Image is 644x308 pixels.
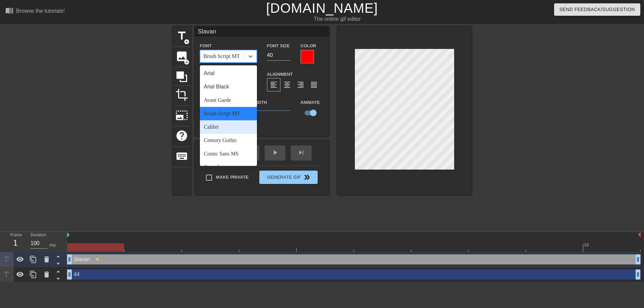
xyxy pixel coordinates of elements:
span: format_align_center [283,81,291,89]
span: drag_handle [635,256,641,263]
div: Brush Script MT [200,107,257,120]
div: 1 [10,237,20,249]
span: drag_handle [66,271,73,278]
span: keyboard [175,150,188,163]
label: Animate [301,99,320,106]
div: Century Gothic [200,134,257,147]
span: image [175,50,188,63]
span: Generate Gif [262,173,315,181]
span: play_arrow [271,148,279,157]
label: Alignment [267,71,293,78]
div: Browse the tutorials! [16,8,65,14]
span: Make Private [216,174,249,181]
button: Send Feedback/Suggestion [554,3,640,16]
label: Duration [31,233,46,237]
span: drag_handle [635,271,641,278]
label: Font Size [267,43,290,49]
img: bound-end.png [638,232,641,237]
span: title [175,29,188,42]
span: photo_size_select_large [175,109,188,122]
div: Brush Script MT [204,52,240,60]
span: skip_next [297,148,305,157]
span: format_align_left [270,81,278,89]
div: 10 [584,242,590,248]
div: Frame [5,232,25,251]
span: crop [175,88,188,101]
span: lens [96,258,99,261]
div: Arial [200,67,257,80]
div: Calibri [200,120,257,134]
div: Consolas [200,161,257,174]
div: Comic Sans MS [200,147,257,161]
a: [DOMAIN_NAME] [266,1,378,15]
span: format_align_right [297,81,305,89]
div: Avant Garde [200,94,257,107]
div: The online gif editor [218,15,457,23]
div: Arial Black [200,80,257,94]
span: double_arrow [303,173,311,181]
span: menu_book [5,6,13,14]
span: drag_handle [66,256,73,263]
span: help [175,129,188,142]
span: Send Feedback/Suggestion [559,5,635,14]
button: Generate Gif [259,171,317,184]
label: Font [200,43,212,49]
div: ms [49,242,56,249]
span: add_circle [184,59,190,65]
span: format_align_justify [310,81,318,89]
a: Browse the tutorials! [5,6,65,17]
span: add_circle [184,39,190,45]
label: Color [301,43,316,49]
